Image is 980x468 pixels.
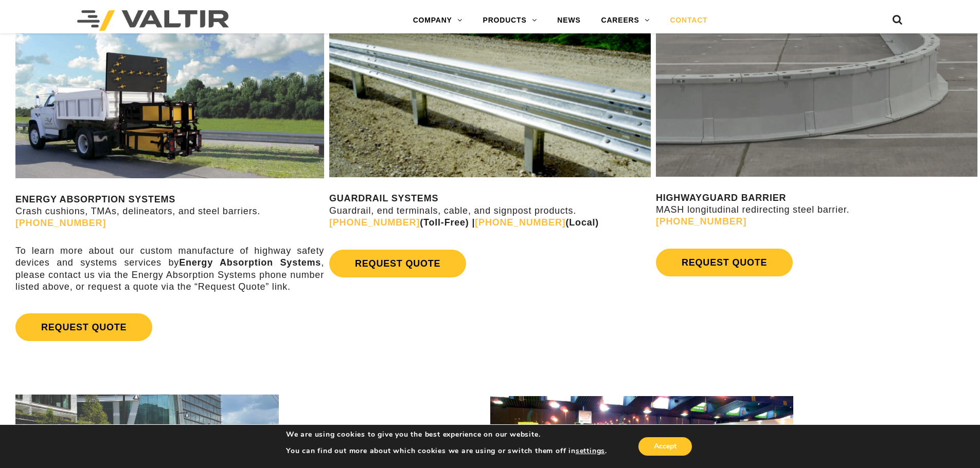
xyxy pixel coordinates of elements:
a: [PHONE_NUMBER] [329,217,420,228]
a: [PHONE_NUMBER] [656,216,746,227]
a: PRODUCTS [473,10,547,31]
strong: HIGHWAYGUARD BARRIER [656,193,786,203]
a: REQUEST QUOTE [15,313,152,341]
p: You can find out more about which cookies we are using or switch them off in . [286,446,607,456]
p: Crash cushions, TMAs, delineators, and steel barriers. [15,194,324,230]
strong: Energy Absorption Systems [179,257,321,268]
p: Guardrail, end terminals, cable, and signpost products. [329,193,651,229]
button: settings [576,446,605,456]
a: CAREERS [591,10,660,31]
a: COMPANY [403,10,473,31]
img: Radius-Barrier-Section-Highwayguard3 [656,16,977,176]
a: [PHONE_NUMBER] [15,218,106,228]
a: CONTACT [660,10,718,31]
a: REQUEST QUOTE [656,249,793,276]
img: SS180M Contact Us Page Image [15,16,324,178]
button: Accept [638,437,692,456]
a: [PHONE_NUMBER] [475,217,565,228]
a: REQUEST QUOTE [329,250,466,277]
strong: GUARDRAIL SYSTEMS [329,193,438,203]
a: NEWS [547,10,591,31]
strong: (Toll-Free) | (Local) [329,217,599,228]
p: MASH longitudinal redirecting steel barrier. [656,192,977,228]
strong: ENERGY ABSORPTION SYSTEMS [15,194,175,204]
img: Valtir [77,10,229,31]
img: Guardrail Contact Us Page Image [329,16,651,177]
p: To learn more about our custom manufacture of highway safety devices and systems services by , pl... [15,245,324,293]
p: We are using cookies to give you the best experience on our website. [286,430,607,439]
